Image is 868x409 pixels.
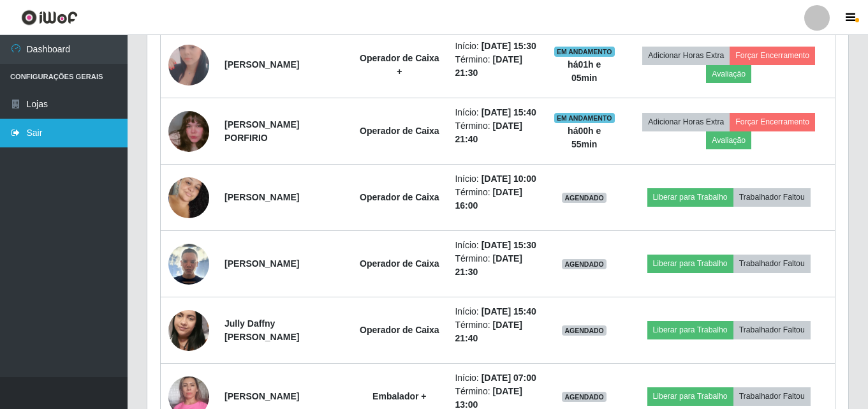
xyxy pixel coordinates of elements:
[224,258,299,269] strong: [PERSON_NAME]
[568,59,601,83] strong: há 01 h e 05 min
[455,53,538,80] li: Término:
[647,387,733,405] button: Liberar para Trabalho
[642,113,730,131] button: Adicionar Horas Extra
[455,318,538,345] li: Término:
[482,306,536,316] time: [DATE] 15:40
[168,95,209,168] img: 1754938738059.jpeg
[733,255,811,272] button: Trabalhador Faltou
[647,255,733,272] button: Liberar para Trabalho
[733,387,811,405] button: Trabalhador Faltou
[360,126,439,136] strong: Operador de Caixa
[647,321,733,339] button: Liberar para Trabalho
[455,252,538,279] li: Término:
[372,391,426,401] strong: Embalador +
[224,59,299,70] strong: [PERSON_NAME]
[360,53,439,77] strong: Operador de Caixa +
[224,119,299,143] strong: [PERSON_NAME] PORFIRIO
[706,65,751,83] button: Avaliação
[642,47,730,64] button: Adicionar Horas Extra
[730,47,815,64] button: Forçar Encerramento
[455,239,538,252] li: Início:
[482,41,536,51] time: [DATE] 15:30
[733,188,811,206] button: Trabalhador Faltou
[706,131,751,149] button: Avaliação
[168,294,209,367] img: 1696275529779.jpeg
[455,106,538,119] li: Início:
[168,244,209,285] img: 1753462456105.jpeg
[168,167,209,229] img: 1750087788307.jpeg
[647,188,733,206] button: Liberar para Trabalho
[224,192,299,202] strong: [PERSON_NAME]
[562,392,607,402] span: AGENDADO
[224,318,299,342] strong: Jully Daffny [PERSON_NAME]
[482,373,536,383] time: [DATE] 07:00
[482,174,536,184] time: [DATE] 10:00
[455,186,538,212] li: Término:
[568,126,601,149] strong: há 00 h e 55 min
[554,113,615,123] span: EM ANDAMENTO
[562,259,607,269] span: AGENDADO
[168,23,209,107] img: 1673908492662.jpeg
[730,113,815,131] button: Forçar Encerramento
[21,10,78,26] img: CoreUI Logo
[562,193,607,203] span: AGENDADO
[360,258,439,269] strong: Operador de Caixa
[224,391,299,401] strong: [PERSON_NAME]
[482,240,536,250] time: [DATE] 15:30
[554,47,615,57] span: EM ANDAMENTO
[360,192,439,202] strong: Operador de Caixa
[455,172,538,186] li: Início:
[455,40,538,53] li: Início:
[562,325,607,336] span: AGENDADO
[482,107,536,117] time: [DATE] 15:40
[455,119,538,146] li: Término:
[455,305,538,318] li: Início:
[455,371,538,385] li: Início:
[733,321,811,339] button: Trabalhador Faltou
[360,325,439,335] strong: Operador de Caixa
